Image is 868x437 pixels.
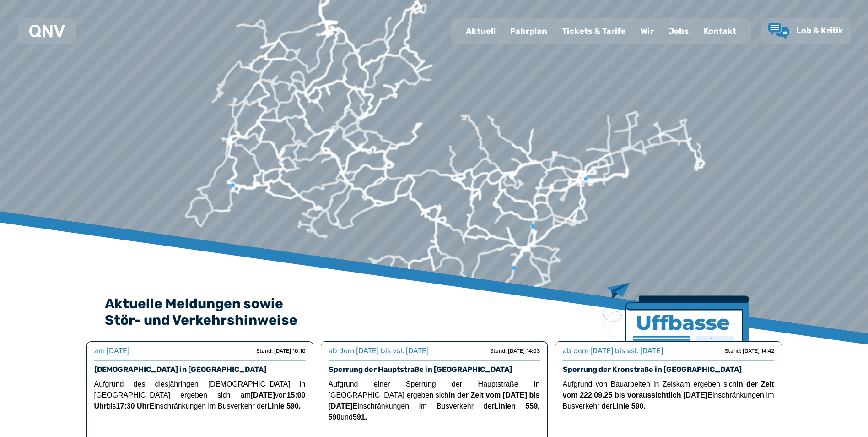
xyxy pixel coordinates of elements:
a: Kontakt [696,19,744,43]
span: Aufgrund des diesjähringen [DEMOGRAPHIC_DATA] in [GEOGRAPHIC_DATA] ergeben sich am Einschränkunge... [94,380,306,410]
a: Sperrung der Kronstraße in [GEOGRAPHIC_DATA] [563,365,742,374]
div: ab dem [DATE] bis vsl. [DATE] [329,345,429,356]
a: Wir [633,19,661,43]
div: Stand: [DATE] 14:42 [725,347,774,355]
div: ab dem [DATE] bis vsl. [DATE] [563,345,663,356]
span: Lob & Kritik [796,26,843,36]
span: von [275,391,287,399]
strong: 591. [353,413,367,421]
span: Aufgrund von Bauarbeiten in Zeiskam ergeben sich Einschränkungen im Busverkehr der [563,380,774,410]
div: Stand: [DATE] 10:10 [256,347,306,355]
strong: [DATE] [251,391,275,399]
a: [DEMOGRAPHIC_DATA] in [GEOGRAPHIC_DATA] [94,365,266,374]
a: Sperrung der Hauptstraße in [GEOGRAPHIC_DATA] [329,365,512,374]
span: Aufgrund einer Sperrung der Hauptstraße in [GEOGRAPHIC_DATA] ergeben sich Einschränkungen im Busv... [329,380,540,421]
img: QNV Logo [29,25,65,38]
h2: Aktuelle Meldungen sowie Stör- und Verkehrshinweise [105,295,764,328]
strong: Linie 590. [612,402,646,410]
a: Lob & Kritik [768,23,843,39]
a: Fahrplan [503,19,555,43]
a: QNV Logo [29,22,65,40]
div: am [DATE] [94,345,129,356]
strong: Linie 590. [267,402,301,410]
a: Tickets & Tarife [555,19,633,43]
img: Zeitung mit Titel Uffbase [603,283,749,397]
span: bis [107,402,116,410]
a: Jobs [661,19,696,43]
a: Aktuell [458,19,503,43]
span: und [340,413,367,421]
div: Stand: [DATE] 14:03 [490,347,540,355]
strong: 17:30 Uhr [116,402,150,410]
